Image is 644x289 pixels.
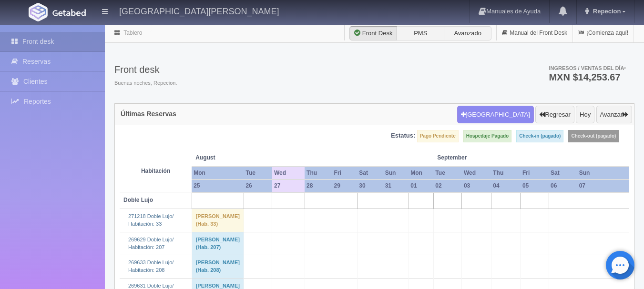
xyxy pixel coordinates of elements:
[549,167,577,179] th: Sat
[332,179,358,192] th: 29
[128,259,174,273] a: 269633 Doble Lujo/Habitación: 208
[357,179,383,192] th: 30
[305,167,332,179] th: Thu
[272,167,305,179] th: Wed
[577,179,629,192] th: 07
[417,130,459,142] label: Pago Pendiente
[397,26,444,40] label: PMS
[192,255,244,278] td: [PERSON_NAME] (Hab. 208)
[491,167,521,179] th: Thu
[192,232,244,255] td: [PERSON_NAME] (Hab. 207)
[516,130,563,142] label: Check-in (pagado)
[433,167,462,179] th: Tue
[305,179,332,192] th: 28
[114,80,177,87] span: Buenas noches, Repecion.
[576,106,594,124] button: Hoy
[549,179,577,192] th: 06
[332,167,358,179] th: Fri
[577,167,629,179] th: Sun
[121,110,176,118] h4: Últimas Reservas
[192,167,244,179] th: Mon
[383,179,409,192] th: 31
[573,24,634,42] a: ¡Comienza aquí!
[52,9,86,16] img: Getabed
[123,30,142,36] a: Tablero
[549,65,626,71] span: Ingresos / Ventas del día
[119,5,279,17] h4: [GEOGRAPHIC_DATA][PERSON_NAME]
[29,3,48,21] img: Getabed
[391,131,415,140] label: Estatus:
[244,179,272,192] th: 26
[596,106,632,124] button: Avanzar
[591,8,621,15] span: Repecion
[535,106,574,124] button: Regresar
[457,106,534,124] button: [GEOGRAPHIC_DATA]
[123,197,153,203] b: Doble Lujo
[462,167,491,179] th: Wed
[128,213,174,227] a: 271218 Doble Lujo/Habitación: 33
[244,167,272,179] th: Tue
[521,167,549,179] th: Fri
[192,209,244,232] td: [PERSON_NAME] (Hab. 33)
[437,154,487,162] span: September
[463,130,511,142] label: Hospedaje Pagado
[521,179,549,192] th: 05
[409,179,433,192] th: 01
[409,167,433,179] th: Mon
[141,168,170,174] strong: Habitación
[349,26,397,40] label: Front Desk
[195,154,268,162] span: August
[568,130,619,142] label: Check-out (pagado)
[357,167,383,179] th: Sat
[549,72,626,82] h3: MXN $14,253.67
[272,179,305,192] th: 27
[444,26,491,40] label: Avanzado
[433,179,462,192] th: 02
[491,179,521,192] th: 04
[383,167,409,179] th: Sun
[462,179,491,192] th: 03
[497,24,572,42] a: Manual del Front Desk
[128,237,174,250] a: 269629 Doble Lujo/Habitación: 207
[192,179,244,192] th: 25
[114,64,177,75] h3: Front desk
